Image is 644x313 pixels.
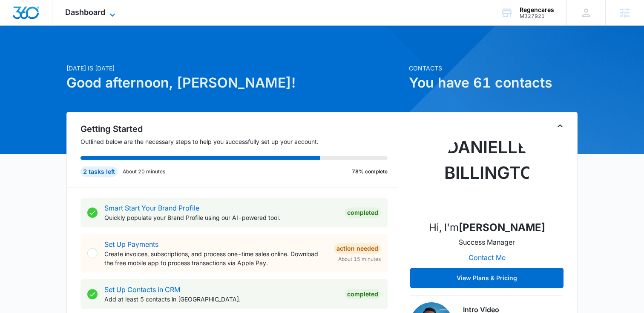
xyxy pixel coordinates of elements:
button: Toggle Collapse [555,121,565,131]
a: Set Up Payments [104,240,158,249]
p: Success Manager [459,237,515,247]
div: account id [520,13,554,19]
p: About 20 minutes [123,168,165,176]
p: 78% complete [352,168,388,176]
p: Outlined below are the necessary steps to help you successfully set up your account. [80,137,398,146]
button: View Plans & Pricing [410,268,563,288]
h1: Good afternoon, [PERSON_NAME]! [66,73,404,93]
p: [DATE] is [DATE] [66,64,404,73]
a: Smart Start Your Brand Profile [104,204,199,212]
p: Quickly populate your Brand Profile using our AI-powered tool. [104,213,338,222]
p: Create invoices, subscriptions, and process one-time sales online. Download the free mobile app t... [104,249,327,267]
div: Action Needed [334,243,381,254]
div: Completed [345,289,381,299]
a: Set Up Contacts in CRM [104,285,180,294]
h2: Getting Started [80,123,398,135]
strong: [PERSON_NAME] [459,221,545,234]
p: Hi, I'm [429,220,545,235]
p: Contacts [409,64,578,73]
img: Danielle Billington [444,128,529,213]
h1: You have 61 contacts [409,73,578,93]
div: 2 tasks left [80,167,118,177]
span: About 15 minutes [338,255,381,263]
span: Dashboard [65,8,105,17]
div: account name [520,6,554,13]
p: Add at least 5 contacts in [GEOGRAPHIC_DATA]. [104,295,338,304]
div: Completed [345,208,381,218]
button: Contact Me [460,247,514,268]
